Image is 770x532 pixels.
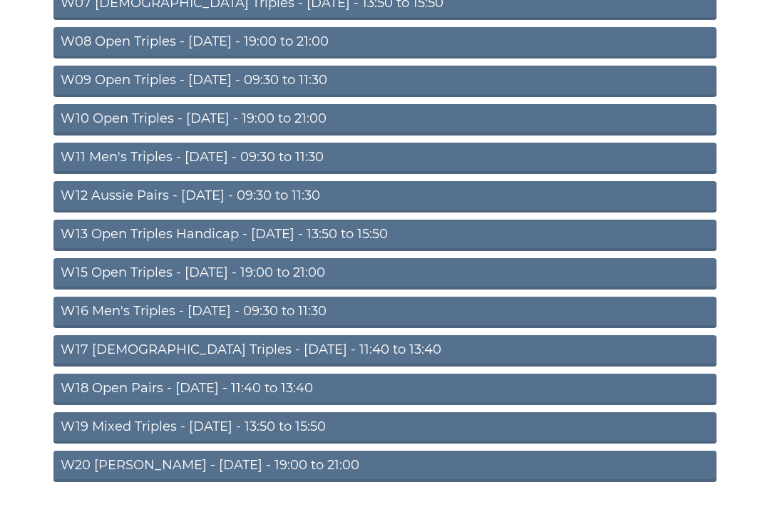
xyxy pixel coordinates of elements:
a: W19 Mixed Triples - [DATE] - 13:50 to 15:50 [53,412,717,444]
a: W08 Open Triples - [DATE] - 19:00 to 21:00 [53,27,717,58]
a: W13 Open Triples Handicap - [DATE] - 13:50 to 15:50 [53,220,717,251]
a: W09 Open Triples - [DATE] - 09:30 to 11:30 [53,66,717,97]
a: W18 Open Pairs - [DATE] - 11:40 to 13:40 [53,374,717,405]
a: W16 Men's Triples - [DATE] - 09:30 to 11:30 [53,297,717,328]
a: W20 [PERSON_NAME] - [DATE] - 19:00 to 21:00 [53,451,717,482]
a: W11 Men's Triples - [DATE] - 09:30 to 11:30 [53,143,717,174]
a: W17 [DEMOGRAPHIC_DATA] Triples - [DATE] - 11:40 to 13:40 [53,335,717,367]
a: W10 Open Triples - [DATE] - 19:00 to 21:00 [53,104,717,135]
a: W15 Open Triples - [DATE] - 19:00 to 21:00 [53,258,717,290]
a: W12 Aussie Pairs - [DATE] - 09:30 to 11:30 [53,181,717,213]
